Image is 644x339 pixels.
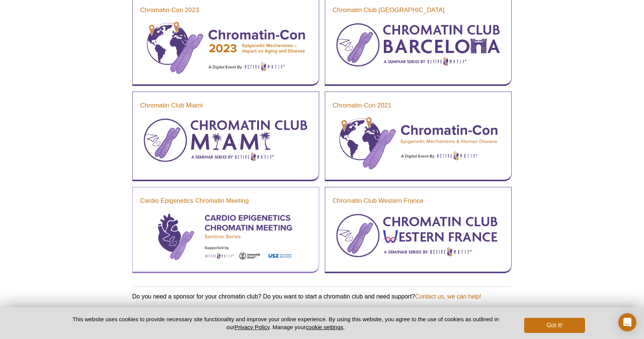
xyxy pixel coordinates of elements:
a: Cardio Epigenetics Chromatin Meeting [140,196,249,205]
img: Cardio Epigenetics Chromatin Meeting Seminar Series [140,211,311,262]
img: Chromatin Club Barcelona Seminar Series [333,20,504,70]
a: Privacy Policy [234,324,269,330]
img: Chromatin-Con Seminar Series [333,116,504,170]
a: Chromatin Club Western France [333,196,424,205]
button: Got it! [524,318,585,333]
p: This website uses cookies to provide necessary site functionality and improve your online experie... [59,315,512,331]
img: Chromatin Club Western France Seminar Series [333,211,504,260]
div: Open Intercom Messenger [618,313,636,331]
a: Chromatin Club [GEOGRAPHIC_DATA] [333,6,445,15]
img: Chromatin Club Miami Seminar Series [140,116,311,165]
p: Do you need a sponsor for your chromatin club? Do you want to start a chromatin club and need sup... [132,293,512,300]
a: Contact us, we can help! [415,293,481,300]
a: Chromatin-Con 2023 [140,6,199,15]
a: Chromatin Club Miami [140,101,203,110]
button: cookie settings [306,324,343,330]
a: Chromatin-Con 2021 [333,101,392,110]
img: Chromatin-Con 2023: Epigenetics of Aging [140,20,311,75]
